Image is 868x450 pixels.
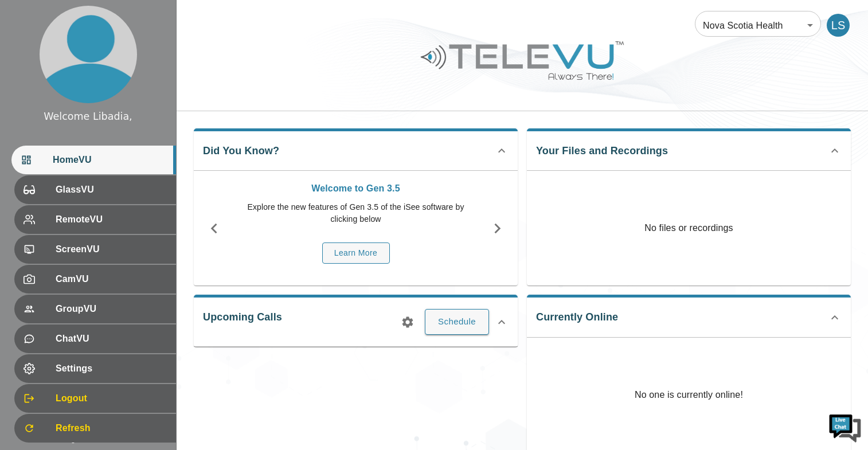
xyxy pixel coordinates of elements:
img: Logo [419,37,625,84]
div: Welcome Libadia, [44,109,132,124]
div: ScreenVU [14,235,176,264]
div: GroupVU [14,295,176,323]
span: RemoteVU [56,213,167,226]
div: CamVU [14,265,176,294]
p: Welcome to Gen 3.5 [240,182,471,195]
span: Refresh [56,421,167,435]
span: GlassVU [56,183,167,197]
p: Explore the new features of Gen 3.5 of the iSee software by clicking below [240,201,471,225]
span: ChatVU [56,332,167,346]
span: ScreenVU [56,242,167,256]
span: GroupVU [56,302,167,316]
button: Schedule [425,309,489,334]
div: ChatVU [14,324,176,353]
p: No files or recordings [527,171,851,285]
span: HomeVU [53,153,167,167]
button: Learn More [322,242,390,264]
div: GlassVU [14,175,176,204]
div: Refresh [14,414,176,443]
div: Settings [14,354,176,383]
img: Chat Widget [828,410,862,444]
span: Logout [56,392,167,405]
div: Nova Scotia Health [695,9,821,41]
span: Settings [56,362,167,375]
div: RemoteVU [14,205,176,234]
div: LS [827,14,850,37]
span: CamVU [56,272,167,286]
img: profile.png [40,6,137,103]
div: Logout [14,384,176,413]
div: HomeVU [11,146,176,174]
